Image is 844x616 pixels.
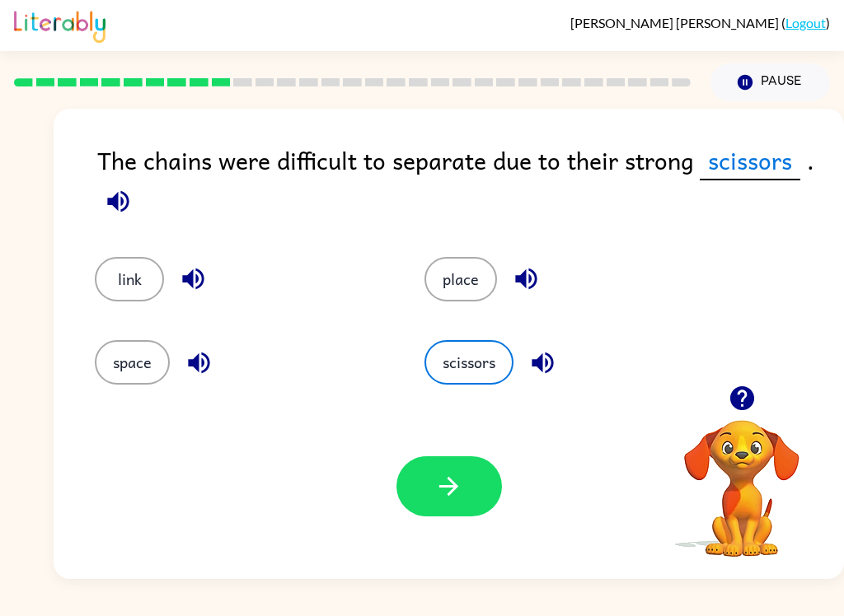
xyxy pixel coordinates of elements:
[14,7,105,43] img: Literably
[95,257,164,301] button: link
[424,340,513,385] button: scissors
[710,63,830,101] button: Pause
[424,257,497,301] button: place
[700,142,800,180] span: scissors
[570,15,781,30] span: [PERSON_NAME] [PERSON_NAME]
[785,15,826,30] a: Logout
[570,15,830,30] div: ( )
[659,394,824,559] video: Your browser must support playing .mp4 files to use Literably. Please try using another browser.
[97,142,844,224] div: The chains were difficult to separate due to their strong .
[95,340,170,385] button: space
